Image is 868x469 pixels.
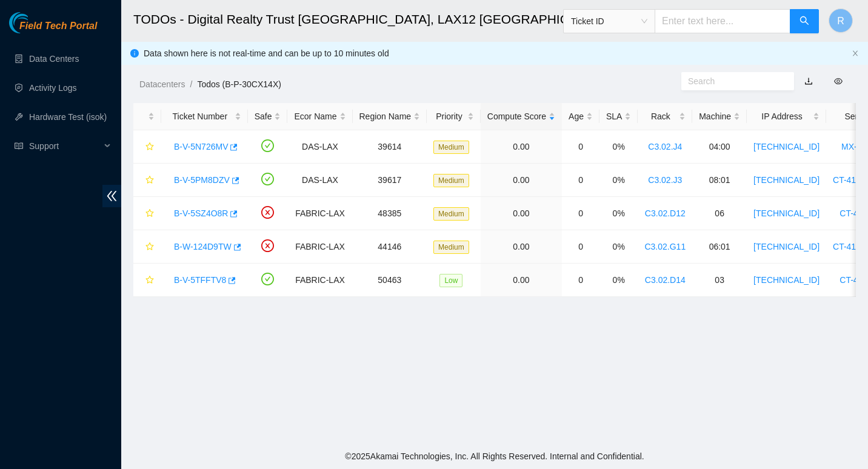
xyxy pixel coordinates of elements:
a: C3.02.G11 [644,242,686,251]
a: [TECHNICAL_ID] [753,142,820,151]
footer: © 2025 Akamai Technologies, Inc. All Rights Reserved. Internal and Confidential. [121,444,868,469]
td: 50463 [353,264,427,297]
td: 0 [562,264,599,297]
td: 44146 [353,230,427,264]
button: R [829,8,853,33]
span: close-circle [261,239,274,252]
span: check-circle [261,139,274,152]
td: 06:01 [692,230,747,264]
span: R [837,13,844,28]
a: Todos (B-P-30CX14X) [197,79,281,89]
span: star [145,276,154,285]
button: star [140,170,155,190]
button: close [852,50,859,58]
button: star [140,204,155,223]
td: 48385 [353,197,427,230]
td: 0 [562,130,599,164]
td: FABRIC-LAX [287,197,352,230]
button: star [140,137,155,156]
span: Medium [433,174,469,187]
td: 03 [692,264,747,297]
button: star [140,237,155,256]
button: search [790,9,819,33]
span: / [190,79,192,89]
td: 39617 [353,164,427,197]
td: 0% [599,130,638,164]
td: 0 [562,164,599,197]
a: [TECHNICAL_ID] [753,275,820,285]
button: star [140,270,155,290]
span: Support [29,134,101,158]
input: Enter text here... [655,9,790,33]
td: 0 [562,230,599,264]
span: Ticket ID [571,12,647,30]
td: FABRIC-LAX [287,230,352,264]
a: B-V-5N726MV [174,142,228,151]
span: star [145,142,154,152]
td: 0.00 [481,230,562,264]
td: 08:01 [692,164,747,197]
span: double-left [102,185,121,207]
span: read [15,142,23,150]
a: Activity Logs [29,83,77,93]
span: star [145,242,154,252]
td: 0 [562,197,599,230]
input: Search [688,75,778,88]
span: check-circle [261,273,274,285]
td: 0.00 [481,197,562,230]
td: 39614 [353,130,427,164]
a: C3.02.D14 [645,275,686,285]
img: Akamai Technologies [9,12,61,33]
td: 0.00 [481,264,562,297]
span: close [852,50,859,57]
a: C3.02.J3 [648,175,682,185]
a: [TECHNICAL_ID] [753,242,820,251]
td: FABRIC-LAX [287,264,352,297]
span: Field Tech Portal [19,21,97,32]
a: Datacenters [139,79,185,89]
a: B-W-124D9TW [174,242,232,251]
td: DAS-LAX [287,130,352,164]
a: B-V-5SZ4O8R [174,208,228,218]
a: Akamai TechnologiesField Tech Portal [9,22,97,38]
a: C3.02.J4 [648,142,682,151]
span: eye [834,77,843,85]
td: 0% [599,230,638,264]
td: 0% [599,264,638,297]
span: Medium [433,207,469,221]
a: B-V-5PM8DZV [174,175,230,185]
span: Low [439,274,462,287]
span: Medium [433,141,469,154]
td: 0% [599,197,638,230]
td: 0% [599,164,638,197]
a: Hardware Test (isok) [29,112,107,122]
td: 0.00 [481,130,562,164]
a: [TECHNICAL_ID] [753,175,820,185]
span: close-circle [261,206,274,219]
td: 06 [692,197,747,230]
td: 0.00 [481,164,562,197]
button: download [795,72,822,91]
a: C3.02.D12 [645,208,686,218]
a: download [804,76,813,86]
td: 04:00 [692,130,747,164]
span: search [800,16,809,27]
a: Data Centers [29,54,79,64]
span: star [145,176,154,185]
a: [TECHNICAL_ID] [753,208,820,218]
td: DAS-LAX [287,164,352,197]
a: B-V-5TFFTV8 [174,275,226,285]
span: Medium [433,241,469,254]
span: star [145,209,154,219]
span: check-circle [261,173,274,185]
